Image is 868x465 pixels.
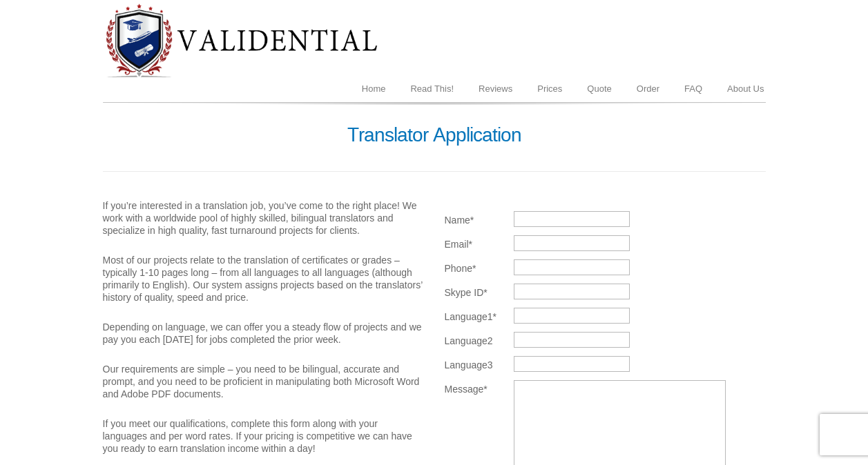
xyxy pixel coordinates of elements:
[445,214,514,226] label: Name
[103,417,424,455] p: If you meet our qualifications, complete this form along with your languages and per word rates. ...
[103,254,424,304] p: Most of our projects relate to the translation of certificates or grades – typically 1-10 pages l...
[103,321,424,346] p: Depending on language, we can offer you a steady flow of projects and we pay you each [DATE] for ...
[672,76,715,102] a: FAQ
[349,76,398,102] a: Home
[398,76,466,102] a: Read This!
[525,76,575,102] a: Prices
[103,3,379,79] img: Diploma Evaluation Service
[445,238,514,250] label: Email
[715,76,776,102] a: About Us
[103,199,424,237] p: If you’re interested in a translation job, you’ve come to the right place! We work with a worldwi...
[445,310,514,323] label: Language1
[445,383,514,395] label: Message
[103,124,766,146] h1: Translator Application
[466,76,525,102] a: Reviews
[575,76,624,102] a: Quote
[445,335,514,347] label: Language2
[103,363,424,400] p: Our requirements are simple – you need to be bilingual, accurate and prompt, and you need to be p...
[445,262,514,275] label: Phone
[624,76,672,102] a: Order
[445,286,514,299] label: Skype ID
[445,359,514,371] label: Language3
